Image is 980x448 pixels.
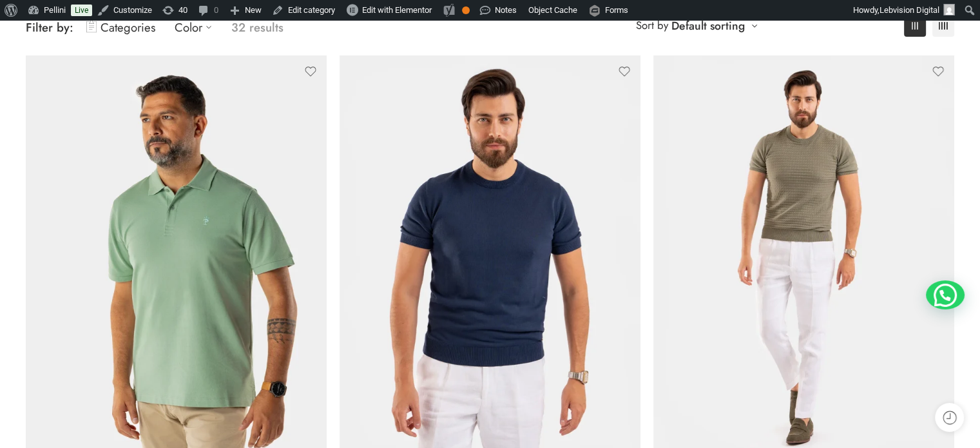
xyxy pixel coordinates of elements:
[175,12,218,43] a: Color
[636,15,668,36] span: Sort by
[362,5,432,15] span: Edit with Elementor
[71,5,92,16] a: Live
[462,6,470,14] div: OK
[231,12,283,43] p: 32 results
[671,17,745,35] a: Default sorting
[86,12,155,43] a: Categories
[26,19,73,36] span: Filter by:
[879,5,939,15] span: Lebvision Digital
